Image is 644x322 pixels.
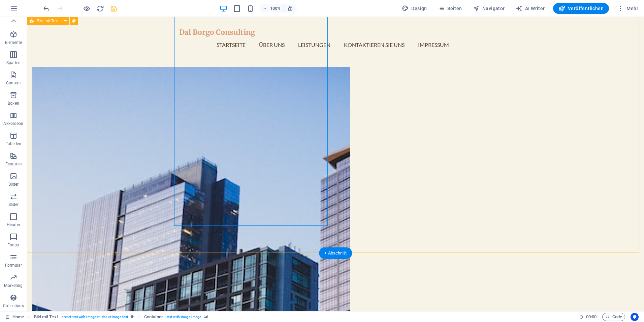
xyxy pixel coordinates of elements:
[8,202,19,207] p: Slider
[631,313,639,321] button: Usercentrics
[7,222,20,227] p: Header
[34,313,58,321] span: Klick zum Auswählen. Doppelklick zum Bearbeiten
[6,80,21,86] p: Content
[319,247,352,259] div: + Abschnitt
[579,313,597,321] h6: Session-Zeit
[5,313,24,321] a: Klick, um Auswahl aufzuheben. Doppelklick öffnet Seitenverwaltung
[8,182,19,187] p: Bilder
[5,40,22,45] p: Elemente
[37,19,58,23] span: Bild mit Text
[83,4,91,12] button: Klicke hier, um den Vorschau-Modus zu verlassen
[34,313,208,321] nav: breadcrumb
[516,5,545,12] span: AI Writer
[553,3,609,14] button: Veröffentlichen
[435,3,465,14] button: Seiten
[5,263,22,268] p: Formular
[166,313,201,321] span: . text-with-image-image
[617,5,638,12] span: Mehr
[109,4,118,12] button: save
[602,313,625,321] button: Code
[399,3,430,14] div: Design (Strg+Alt+Y)
[7,242,20,248] p: Footer
[3,303,24,308] p: Collections
[605,313,622,321] span: Code
[110,5,118,12] i: Save (Ctrl+S)
[6,60,21,65] p: Spalten
[438,5,462,12] span: Seiten
[6,141,21,146] p: Tabellen
[4,283,23,288] p: Marketing
[270,4,281,12] h6: 100%
[96,4,104,12] button: reload
[287,5,293,11] i: Bei Größenänderung Zoomstufe automatisch an das gewählte Gerät anpassen.
[473,5,505,12] span: Navigator
[586,313,597,321] span: 00 00
[558,5,604,12] span: Veröffentlichen
[204,315,208,319] i: Element verfügt über einen Hintergrund
[131,315,134,319] i: Dieses Element ist ein anpassbares Preset
[513,3,548,14] button: AI Writer
[96,5,104,12] i: Seite neu laden
[399,3,430,14] button: Design
[61,313,128,321] span: . preset-text-with-image-v4-about-image-text
[5,161,22,167] p: Features
[42,4,50,12] button: undo
[614,3,641,14] button: Mehr
[3,121,23,126] p: Akkordeon
[591,314,592,319] span: :
[42,5,50,12] i: Rückgängig: Bild ändern (Strg+Z)
[402,5,427,12] span: Design
[144,313,163,321] span: Klick zum Auswählen. Doppelklick zum Bearbeiten
[8,101,19,106] p: Boxen
[470,3,508,14] button: Navigator
[260,4,284,12] button: 100%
